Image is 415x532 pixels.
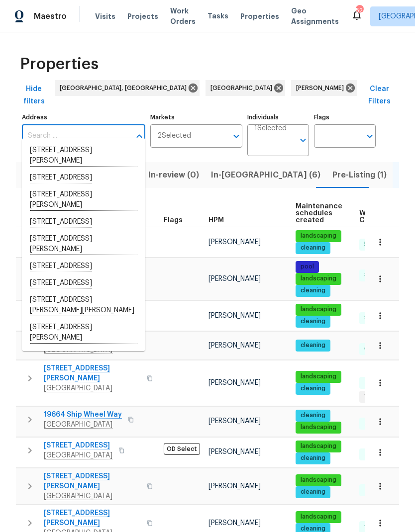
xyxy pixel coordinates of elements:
[22,114,145,120] label: Address
[22,347,145,363] li: [STREET_ADDRESS]
[296,133,310,147] button: Open
[297,372,340,381] span: landscaping
[207,12,228,19] span: Tasks
[148,168,199,182] span: In-review (0)
[297,488,329,496] span: cleaning
[208,379,261,386] span: [PERSON_NAME]
[364,83,395,107] span: Clear Filters
[16,80,52,110] button: Hide filters
[297,423,340,432] span: landscaping
[20,83,48,107] span: Hide filters
[296,203,342,224] span: Maintenance schedules created
[297,384,329,393] span: cleaning
[332,168,387,182] span: Pre-Listing (1)
[314,114,376,120] label: Flags
[297,232,340,240] span: landscaping
[291,6,339,27] span: Geo Assignments
[208,418,261,425] span: [PERSON_NAME]
[297,244,329,252] span: cleaning
[360,314,389,322] span: 9 Done
[356,6,363,15] div: 52
[208,520,261,527] span: [PERSON_NAME]
[360,523,392,532] span: 12 Done
[360,392,402,401] span: 1 Accepted
[360,420,389,428] span: 2 Done
[363,129,377,143] button: Open
[360,486,390,495] span: 4 Done
[297,263,318,271] span: pool
[132,129,146,143] button: Close
[208,312,261,319] span: [PERSON_NAME]
[208,217,224,224] span: HPM
[297,274,340,283] span: landscaping
[34,10,67,22] span: Maestro
[296,84,348,92] span: [PERSON_NAME]
[208,448,261,455] span: [PERSON_NAME]
[210,84,276,92] span: [GEOGRAPHIC_DATA]
[208,239,261,246] span: [PERSON_NAME]
[95,11,115,22] span: Visits
[297,442,340,450] span: landscaping
[297,513,340,521] span: landscaping
[360,378,390,387] span: 4 Done
[208,342,261,349] span: [PERSON_NAME]
[20,52,99,76] span: Properties
[208,275,261,282] span: [PERSON_NAME]
[360,80,399,110] button: Clear Filters
[127,11,158,22] span: Projects
[297,476,340,484] span: landscaping
[211,168,320,182] span: In-[GEOGRAPHIC_DATA] (6)
[360,240,389,249] span: 5 Done
[297,317,329,326] span: cleaning
[297,305,340,314] span: landscaping
[360,271,389,279] span: 8 Done
[22,124,130,148] input: Search ...
[150,114,243,120] label: Markets
[208,483,261,490] span: [PERSON_NAME]
[297,341,329,350] span: cleaning
[60,84,191,92] span: [GEOGRAPHIC_DATA], [GEOGRAPHIC_DATA]
[240,11,279,22] span: Properties
[247,114,309,120] label: Individuals
[55,80,200,96] div: [GEOGRAPHIC_DATA], [GEOGRAPHIC_DATA]
[360,345,389,353] span: 6 Done
[157,132,191,140] span: 2 Selected
[229,129,243,143] button: Open
[360,450,390,459] span: 4 Done
[291,80,357,96] div: [PERSON_NAME]
[206,80,285,96] div: [GEOGRAPHIC_DATA]
[297,286,329,295] span: cleaning
[297,454,329,462] span: cleaning
[254,124,287,133] span: 1 Selected
[170,6,196,27] span: Work Orders
[164,217,183,224] span: Flags
[164,443,200,455] span: OD Select
[297,411,329,420] span: cleaning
